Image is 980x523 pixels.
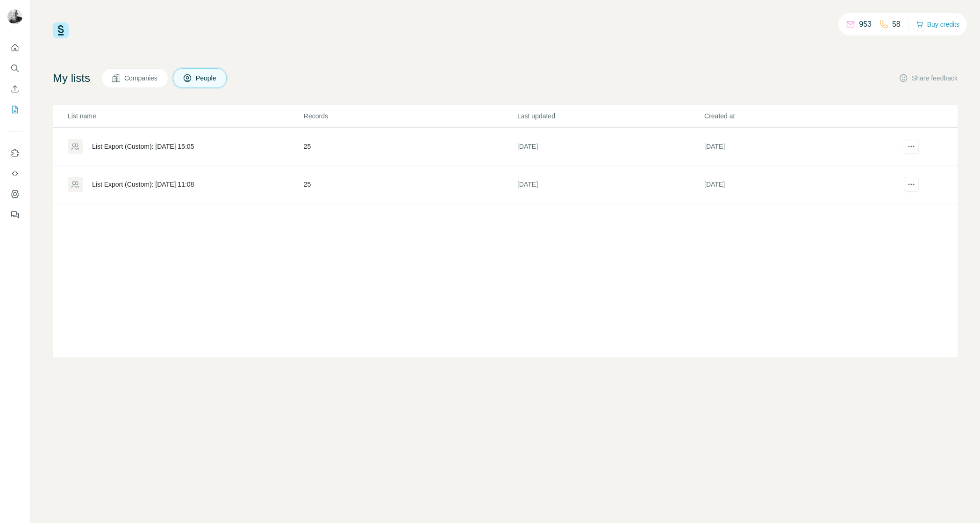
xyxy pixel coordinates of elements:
[7,186,22,203] button: Dashboard
[904,177,919,192] button: actions
[196,73,217,83] span: People
[7,145,22,161] button: Use Surfe on LinkedIn
[517,111,703,121] p: Last updated
[892,19,901,30] p: 58
[92,142,194,151] div: List Export (Custom): [DATE] 15:05
[7,165,22,182] button: Use Surfe API
[7,60,22,77] button: Search
[124,73,158,83] span: Companies
[53,22,69,38] img: Surfe Logo
[899,73,958,83] button: Share feedback
[704,128,891,166] td: [DATE]
[92,180,194,189] div: List Export (Custom): [DATE] 11:08
[517,128,704,166] td: [DATE]
[916,18,959,31] button: Buy credits
[304,111,516,121] p: Records
[7,39,22,56] button: Quick start
[68,111,303,121] p: List name
[7,101,22,118] button: My lists
[859,19,872,30] p: 953
[704,166,891,203] td: [DATE]
[53,71,90,86] h4: My lists
[303,166,517,203] td: 25
[904,139,919,154] button: actions
[7,80,22,97] button: Enrich CSV
[704,111,890,121] p: Created at
[7,9,22,24] img: Avatar
[303,128,517,166] td: 25
[517,166,704,203] td: [DATE]
[7,206,22,223] button: Feedback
